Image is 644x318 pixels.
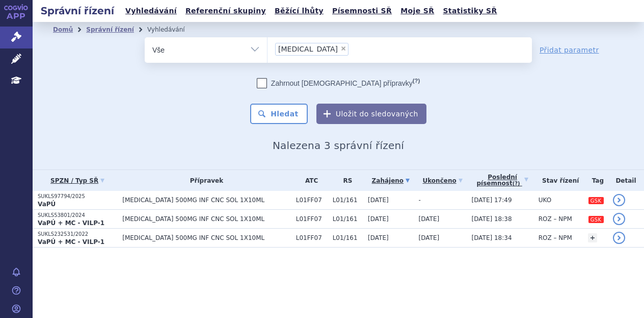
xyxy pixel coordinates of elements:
span: [MEDICAL_DATA] 500MG INF CNC SOL 1X10ML [122,215,275,223]
th: Stav řízení [533,170,583,191]
span: L01/161 [333,234,363,241]
span: - [419,197,421,204]
span: L01/161 [333,215,363,223]
span: L01FF07 [296,234,328,241]
a: detail [613,213,625,225]
span: [DATE] 18:34 [472,234,512,241]
a: Vyhledávání [122,4,180,18]
a: detail [613,232,625,244]
a: Referenční skupiny [182,4,269,18]
strong: VaPÚ + MC - VILP-1 [38,238,104,246]
abbr: (?) [513,181,520,187]
a: Přidat parametr [540,45,599,55]
span: [DATE] 18:38 [472,215,512,223]
span: ROZ – NPM [539,234,572,241]
a: Domů [53,26,73,33]
span: × [340,45,346,52]
a: + [588,233,597,242]
a: Ukončeno [419,174,467,188]
button: Hledat [250,104,308,124]
p: SUKLS232531/2022 [38,231,117,238]
a: Poslednípísemnost(?) [472,170,533,191]
input: [MEDICAL_DATA] [352,42,357,55]
a: Běžící lhůty [272,4,327,18]
span: Nalezena 3 správní řízení [273,139,404,152]
strong: VaPÚ + MC - VILP-1 [38,219,104,227]
abbr: (?) [413,78,420,84]
span: ROZ – NPM [539,215,572,223]
button: Uložit do sledovaných [316,104,426,124]
th: RS [328,170,363,191]
span: [MEDICAL_DATA] 500MG INF CNC SOL 1X10ML [122,234,275,241]
a: detail [613,194,625,206]
th: Přípravek [117,170,291,191]
strong: VaPÚ [38,201,56,208]
span: L01FF07 [296,215,328,223]
span: [DATE] 17:49 [472,197,512,204]
p: SUKLS53801/2024 [38,212,117,219]
a: Statistiky SŘ [440,4,500,18]
span: [DATE] [368,197,389,204]
a: SPZN / Typ SŘ [38,174,117,188]
span: [DATE] [419,234,440,241]
th: Tag [583,170,608,191]
a: Písemnosti SŘ [329,4,395,18]
span: [MEDICAL_DATA] [278,45,338,53]
a: Zahájeno [368,174,414,188]
span: [MEDICAL_DATA] 500MG INF CNC SOL 1X10ML [122,197,275,204]
th: ATC [291,170,328,191]
a: Moje SŘ [397,4,437,18]
label: Zahrnout [DEMOGRAPHIC_DATA] přípravky [257,78,420,88]
h2: Správní řízení [33,4,122,18]
a: Správní řízení [86,26,134,33]
span: L01/161 [333,197,363,204]
li: Vyhledávání [147,22,198,37]
span: [DATE] [419,215,440,223]
span: [DATE] [368,215,389,223]
span: UKO [539,197,551,204]
th: Detail [608,170,644,191]
span: [DATE] [368,234,389,241]
p: SUKLS97794/2025 [38,193,117,200]
span: L01FF07 [296,197,328,204]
